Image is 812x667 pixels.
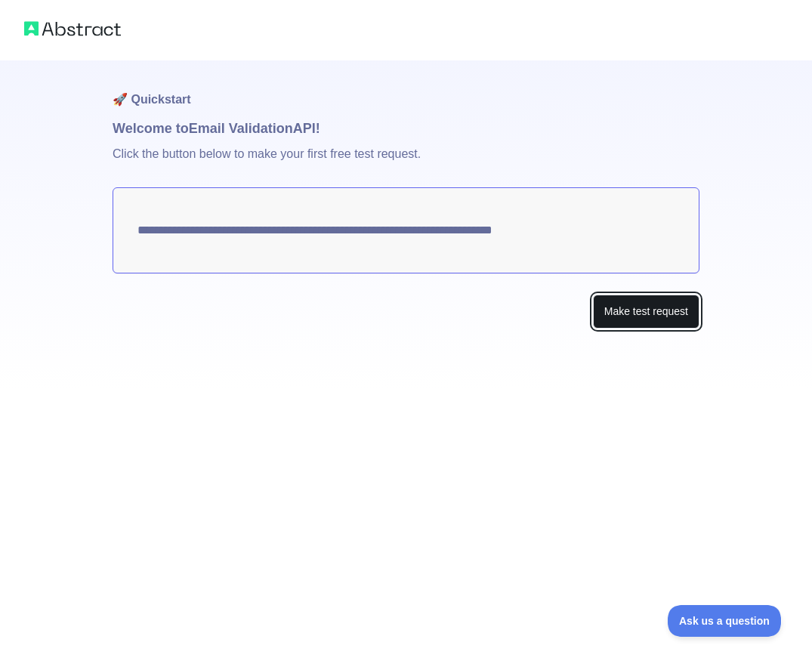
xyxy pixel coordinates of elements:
h1: Welcome to Email Validation API! [113,118,699,139]
img: Abstract logo [24,18,121,39]
p: Click the button below to make your first free test request. [113,139,699,187]
button: Make test request [593,295,699,329]
iframe: Toggle Customer Support [668,605,782,637]
h1: 🚀 Quickstart [113,60,699,118]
